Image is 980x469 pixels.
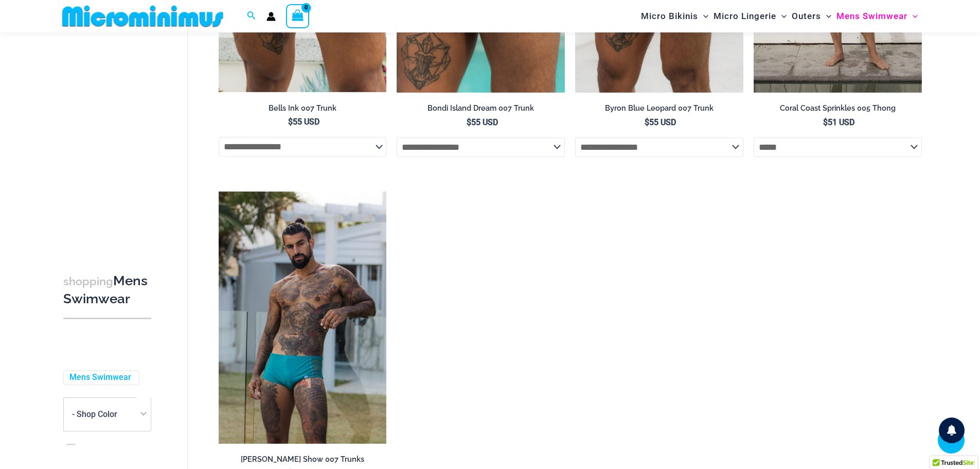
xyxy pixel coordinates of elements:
a: Bondi Island Dream 007 Trunk [397,103,565,117]
span: - Shop Color [72,409,117,419]
h2: Coral Coast Sprinkles 005 Thong [754,103,922,113]
a: Account icon link [266,12,276,21]
img: MM SHOP LOGO FLAT [58,5,227,28]
bdi: 55 USD [467,117,498,127]
a: Mens SwimwearMenu ToggleMenu Toggle [834,3,920,29]
a: Coral Coast Sprinkles 005 Thong [754,103,922,117]
span: $ [467,117,471,127]
span: shopping [63,275,113,288]
a: Mens Swimwear [69,372,131,383]
a: Micro LingerieMenu ToggleMenu Toggle [711,3,789,29]
a: OutersMenu ToggleMenu Toggle [789,3,834,29]
bdi: 55 USD [288,117,319,127]
bdi: 55 USD [645,117,676,127]
a: View Shopping Cart, empty [286,4,310,28]
h3: Mens Swimwear [63,272,151,308]
a: Sheer [80,444,102,455]
a: Search icon link [247,10,256,23]
span: $ [288,117,293,127]
span: Menu Toggle [821,3,831,29]
img: Byron Jade Show 007 Trunks 08 [219,192,387,444]
span: Micro Bikinis [641,3,698,29]
bdi: 51 USD [823,117,854,127]
a: [PERSON_NAME] Show 007 Trunks [219,455,387,468]
span: Outers [792,3,821,29]
span: Micro Lingerie [714,3,776,29]
a: Bells Ink 007 Trunk [219,103,387,117]
span: - Shop Color [64,398,151,431]
nav: Site Navigation [637,2,922,31]
span: Menu Toggle [907,3,918,29]
a: Byron Jade Show 007 Trunks 08Byron Jade Show 007 Trunks 09Byron Jade Show 007 Trunks 09 [219,192,387,444]
span: - Shop Color [63,397,151,431]
span: Mens Swimwear [836,3,907,29]
iframe: TrustedSite Certified [63,34,156,240]
a: Byron Blue Leopard 007 Trunk [575,103,743,117]
span: Menu Toggle [776,3,787,29]
span: $ [823,117,828,127]
h2: Bondi Island Dream 007 Trunk [397,103,565,113]
h2: Byron Blue Leopard 007 Trunk [575,103,743,113]
h2: Bells Ink 007 Trunk [219,103,387,113]
a: Micro BikinisMenu ToggleMenu Toggle [638,3,711,29]
span: $ [645,117,649,127]
h2: [PERSON_NAME] Show 007 Trunks [219,455,387,464]
span: Menu Toggle [698,3,708,29]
